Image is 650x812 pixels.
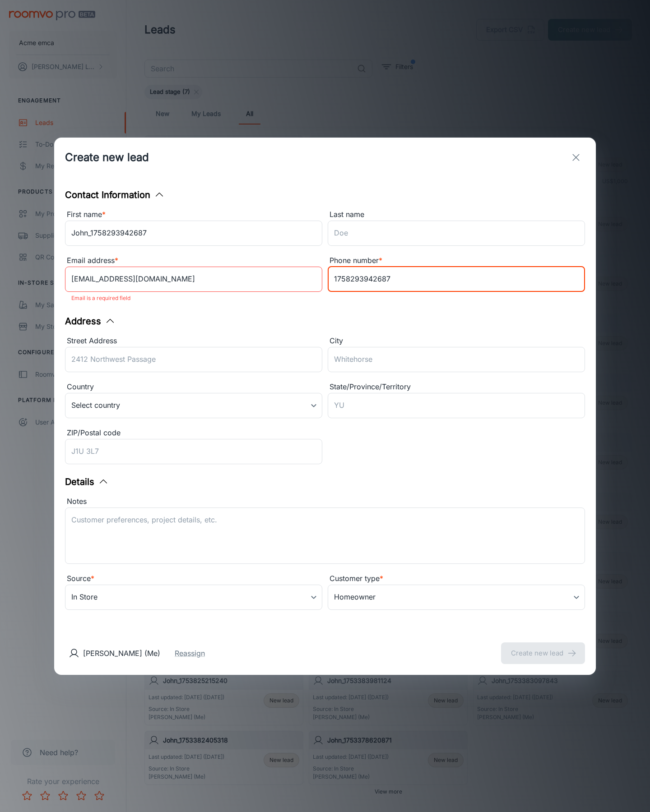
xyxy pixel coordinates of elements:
input: 2412 Northwest Passage [65,347,322,372]
input: +1 439-123-4567 [328,267,585,292]
p: [PERSON_NAME] (Me) [83,648,160,659]
input: J1U 3L7 [65,439,322,464]
h1: Create new lead [65,149,149,166]
button: exit [567,148,585,166]
div: Notes [65,496,585,507]
div: State/Province/Territory [328,381,585,393]
div: ZIP/Postal code [65,427,322,439]
p: Email is a required field [71,293,316,304]
div: In Store [65,585,322,610]
div: Street Address [65,335,322,347]
div: First name [65,209,322,221]
div: City [328,335,585,347]
button: Reassign [175,648,205,659]
input: Doe [328,221,585,246]
div: Source [65,573,322,585]
div: Last name [328,209,585,221]
div: Homeowner [328,585,585,610]
input: John [65,221,322,246]
div: Customer type [328,573,585,585]
input: YU [328,393,585,418]
div: Email address [65,255,322,267]
button: Address [65,314,116,328]
input: Whitehorse [328,347,585,372]
div: Phone number [328,255,585,267]
button: Contact Information [65,188,165,202]
input: myname@example.com [65,267,322,292]
button: Details [65,475,109,489]
div: Country [65,381,322,393]
div: Select country [65,393,322,418]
